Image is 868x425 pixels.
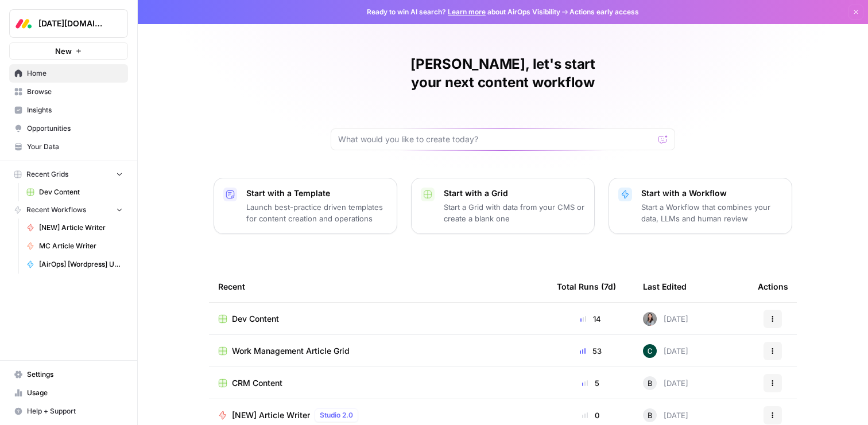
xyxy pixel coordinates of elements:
img: vwv6frqzyjkvcnqomnnxlvzyyij2 [643,344,657,358]
span: Home [27,68,123,79]
a: Browse [9,83,128,101]
span: Your Data [27,142,123,152]
div: Last Edited [643,271,687,302]
div: 5 [557,377,625,389]
a: Learn more [448,7,486,16]
span: Usage [27,388,123,398]
span: CRM Content [232,377,282,389]
a: Opportunities [9,119,128,138]
p: Start a Grid with data from your CMS or create a blank one [444,201,585,224]
span: [NEW] Article Writer [232,410,310,421]
a: [NEW] Article Writer [21,219,128,237]
a: Dev Content [21,183,128,201]
button: New [9,42,128,60]
a: Home [9,64,128,83]
img: 0wmu78au1lfo96q8ngo6yaddb54d [643,312,657,326]
div: 0 [557,410,625,421]
span: Opportunities [27,123,123,134]
span: Recent Workflows [26,205,86,215]
span: Ready to win AI search? about AirOps Visibility [367,7,560,17]
a: Your Data [9,138,128,156]
button: Workspace: Monday.com [9,9,128,38]
span: Browse [27,87,123,97]
div: Recent [218,271,538,302]
span: Studio 2.0 [320,410,353,420]
img: Monday.com Logo [13,13,34,34]
span: Insights [27,105,123,115]
a: Insights [9,101,128,119]
span: Work Management Article Grid [232,345,350,357]
span: B [648,377,653,389]
span: New [55,45,72,57]
div: [DATE] [643,312,688,326]
span: [DATE][DOMAIN_NAME] [38,18,108,29]
span: Help + Support [27,406,123,416]
div: Total Runs (7d) [557,271,616,302]
span: [NEW] Article Writer [39,223,123,233]
input: What would you like to create today? [338,134,654,145]
span: B [648,410,653,421]
p: Launch best-practice driven templates for content creation and operations [246,201,387,224]
span: Dev Content [232,313,279,325]
a: Dev Content [218,313,538,325]
button: Help + Support [9,402,128,420]
a: Usage [9,384,128,402]
a: MC Article Writer [21,237,128,255]
a: [NEW] Article WriterStudio 2.0 [218,408,538,422]
span: Dev Content [39,187,123,197]
a: Settings [9,365,128,384]
p: Start with a Template [246,188,387,199]
button: Recent Workflows [9,201,128,219]
div: 53 [557,345,625,357]
a: [AirOps] [Wordpress] Update Cornerstone Post [21,255,128,274]
div: [DATE] [643,376,688,390]
p: Start with a Workflow [641,188,782,199]
a: CRM Content [218,377,538,389]
button: Start with a GridStart a Grid with data from your CMS or create a blank one [411,178,595,234]
span: Settings [27,369,123,380]
p: Start with a Grid [444,188,585,199]
button: Recent Grids [9,166,128,183]
h1: [PERSON_NAME], let's start your next content workflow [331,55,675,92]
div: [DATE] [643,408,688,422]
span: [AirOps] [Wordpress] Update Cornerstone Post [39,259,123,270]
span: MC Article Writer [39,241,123,251]
div: [DATE] [643,344,688,358]
button: Start with a WorkflowStart a Workflow that combines your data, LLMs and human review [609,178,792,234]
div: Actions [758,271,788,302]
a: Work Management Article Grid [218,345,538,357]
span: Recent Grids [26,169,68,180]
div: 14 [557,313,625,325]
span: Actions early access [569,7,639,17]
button: Start with a TemplateLaunch best-practice driven templates for content creation and operations [214,178,397,234]
p: Start a Workflow that combines your data, LLMs and human review [641,201,782,224]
